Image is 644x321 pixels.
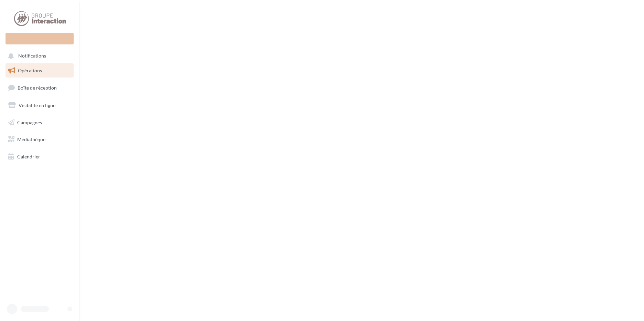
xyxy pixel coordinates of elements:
[18,68,42,73] span: Opérations
[4,98,75,113] a: Visibilité en ligne
[4,80,75,95] a: Boîte de réception
[17,154,40,159] span: Calendrier
[18,53,46,59] span: Notifications
[4,132,75,147] a: Médiathèque
[17,119,42,125] span: Campagnes
[4,149,75,164] a: Calendrier
[19,102,55,108] span: Visibilité en ligne
[4,115,75,130] a: Campagnes
[4,63,75,78] a: Opérations
[17,136,45,142] span: Médiathèque
[18,85,57,91] span: Boîte de réception
[6,33,74,44] div: Nouvelle campagne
